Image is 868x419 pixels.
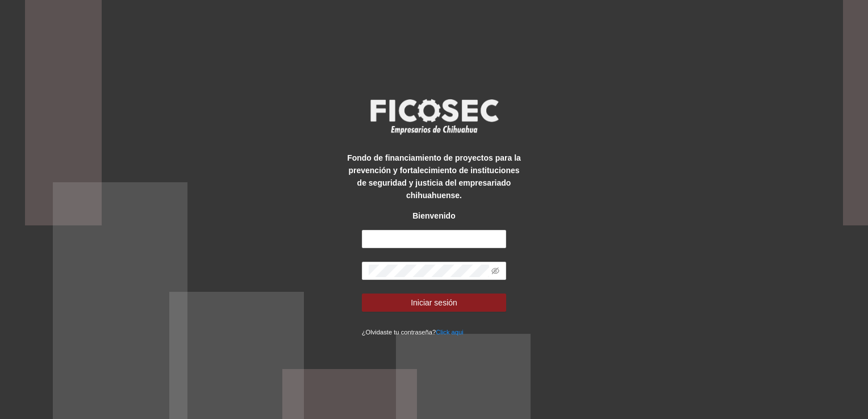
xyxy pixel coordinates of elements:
span: eye-invisible [491,267,499,275]
strong: Bienvenido [412,211,455,220]
strong: Fondo de financiamiento de proyectos para la prevención y fortalecimiento de instituciones de seg... [347,153,521,200]
span: Iniciar sesión [411,296,457,309]
img: logo [363,95,505,137]
button: Iniciar sesión [362,294,507,312]
a: Click aqui [436,329,464,336]
small: ¿Olvidaste tu contraseña? [362,329,464,336]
